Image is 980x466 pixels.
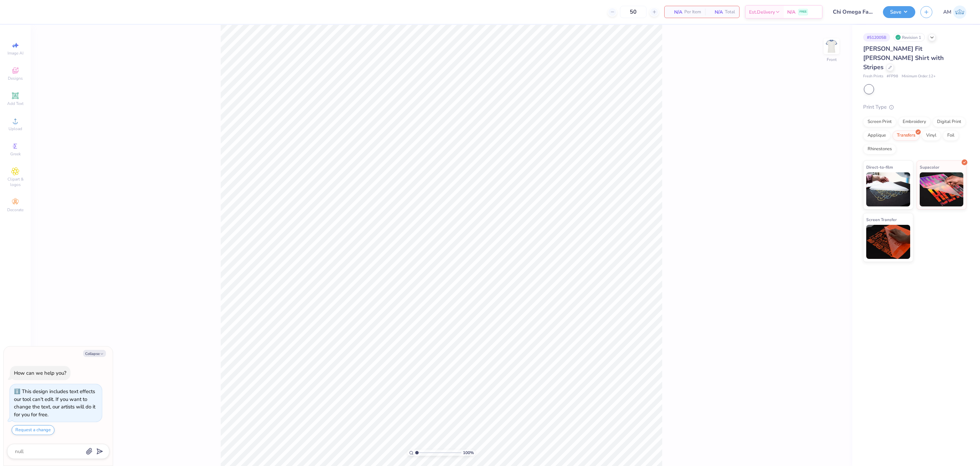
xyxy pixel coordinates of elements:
[10,151,21,157] span: Greek
[14,388,95,418] div: This design includes text effects our tool can't edit. If you want to change the text, our artist...
[3,176,27,187] span: Clipart & logos
[863,74,883,79] span: Fresh Prints
[12,425,55,435] button: Request a change
[898,117,931,127] div: Embroidery
[9,126,22,131] span: Upload
[887,74,898,79] span: # FP98
[863,103,966,111] div: Print Type
[83,350,106,357] button: Collapse
[7,101,24,106] span: Add Text
[14,370,66,376] div: How can we help you?
[893,33,925,42] div: Revision 1
[863,45,944,71] span: [PERSON_NAME] Fit [PERSON_NAME] Shirt with Stripes
[866,164,893,171] span: Direct-to-film
[943,5,966,19] a: AM
[725,9,735,16] span: Total
[920,172,964,206] img: Supacolor
[920,164,939,171] span: Supacolor
[8,76,23,81] span: Designs
[892,130,920,141] div: Transfers
[463,450,474,456] span: 100 %
[709,9,723,16] span: N/A
[863,144,896,154] div: Rhinestones
[825,40,838,53] img: Front
[620,6,647,18] input: null
[7,50,24,56] span: Image AI
[883,6,915,18] button: Save
[866,216,897,223] span: Screen Transfer
[933,117,966,127] div: Digital Print
[866,172,910,206] img: Direct-to-film
[863,33,890,42] div: # 512005B
[669,9,682,16] span: N/A
[863,130,890,141] div: Applique
[953,5,966,19] img: Arvi Mikhail Parcero
[749,9,775,16] span: Est. Delivery
[799,10,807,14] span: FREE
[943,8,951,16] span: AM
[787,9,795,16] span: N/A
[684,9,701,16] span: Per Item
[866,225,910,259] img: Screen Transfer
[7,207,24,213] span: Decorate
[943,130,959,141] div: Foil
[902,74,936,79] span: Minimum Order: 12 +
[922,130,941,141] div: Vinyl
[863,117,896,127] div: Screen Print
[827,57,837,63] div: Front
[828,5,878,19] input: null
